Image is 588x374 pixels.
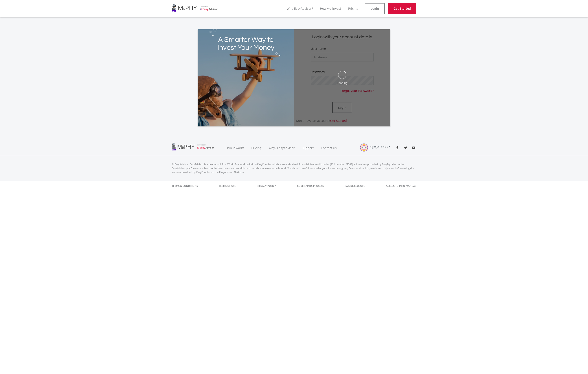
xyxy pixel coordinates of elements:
a: Complaints Process [297,181,324,191]
a: Get Started [388,3,416,14]
a: How it works [222,141,248,155]
a: FAIS Disclosure [345,181,365,191]
a: Pricing [348,6,358,11]
a: Why? EasyAdvisor [265,141,298,155]
a: Support [298,141,317,155]
a: Why EasyAdvisor? [287,6,313,11]
a: Pricing [248,141,265,155]
h2: A Smarter Way to Invest Your Money [217,36,275,52]
a: Terms of Use [219,181,236,191]
a: Terms & Conditions [172,181,198,191]
a: Access to Info Manual [386,181,416,191]
a: How we invest [320,6,341,11]
a: Login [365,3,385,14]
a: Privacy Policy [257,181,276,191]
div: Loading [337,81,347,85]
img: oval.svg [338,71,346,79]
a: Contact Us [317,141,341,155]
p: © EasyAdvisor. EasyAdvisor is a product of First World Trader (Pty) Ltd t/a EasyEquities which is... [172,162,416,174]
